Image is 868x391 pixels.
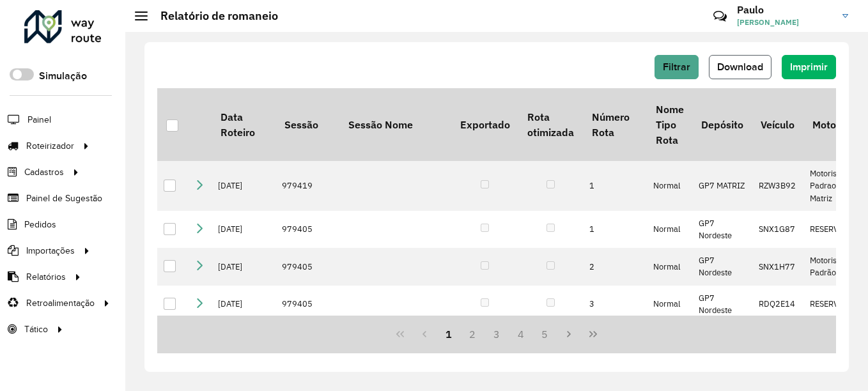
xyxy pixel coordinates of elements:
td: SNX1G87 [752,211,803,248]
td: RESERVA [803,286,865,323]
span: Imprimir [790,61,828,72]
td: [DATE] [212,211,275,248]
td: GP7 MATRIZ [692,161,752,211]
td: Motorista Padrao GP7 Matriz [803,161,865,211]
button: 1 [437,322,461,346]
span: Tático [24,323,48,336]
td: Normal [647,161,692,211]
th: Rota otimizada [518,88,582,161]
td: 1 [583,211,647,248]
td: 979405 [275,248,339,285]
td: 2 [583,248,647,285]
span: Painel [27,113,51,126]
span: Relatórios [26,270,66,284]
span: Retroalimentação [26,296,95,310]
button: 2 [460,322,484,346]
td: SNX1H77 [752,248,803,285]
td: Normal [647,286,692,323]
th: Exportado [451,88,518,161]
h2: Relatório de romaneio [148,9,278,23]
span: Download [717,61,763,72]
button: 5 [533,322,557,346]
span: Painel de Sugestão [26,192,102,205]
td: RZW3B92 [752,161,803,211]
button: Next Page [557,322,581,346]
a: Contato Rápido [706,3,734,30]
td: 979419 [275,161,339,211]
th: Nome Tipo Rota [647,88,692,161]
td: GP7 Nordeste [692,248,752,285]
td: Normal [647,211,692,248]
td: Normal [647,248,692,285]
button: Download [709,55,771,79]
th: Motorista [803,88,865,161]
th: Veículo [752,88,803,161]
td: 1 [583,161,647,211]
span: Filtrar [663,61,690,72]
span: Importações [26,244,75,257]
td: 979405 [275,286,339,323]
td: [DATE] [212,161,275,211]
span: Roteirizador [26,139,74,153]
button: Last Page [581,322,605,346]
button: Filtrar [655,55,699,79]
td: RDQ2E14 [752,286,803,323]
td: RESERVA [803,211,865,248]
button: Imprimir [782,55,836,79]
button: 4 [509,322,533,346]
td: [DATE] [212,286,275,323]
h3: Paulo [737,4,833,16]
button: 3 [484,322,509,346]
th: Data Roteiro [212,88,275,161]
span: Pedidos [24,218,56,231]
th: Depósito [692,88,752,161]
span: [PERSON_NAME] [737,17,833,28]
th: Número Rota [583,88,647,161]
td: 3 [583,286,647,323]
td: GP7 Nordeste [692,286,752,323]
td: Motorista Padrão [803,248,865,285]
td: 979405 [275,211,339,248]
label: Simulação [39,68,87,84]
span: Cadastros [24,165,64,179]
th: Sessão [275,88,339,161]
th: Sessão Nome [339,88,451,161]
td: [DATE] [212,248,275,285]
td: GP7 Nordeste [692,211,752,248]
